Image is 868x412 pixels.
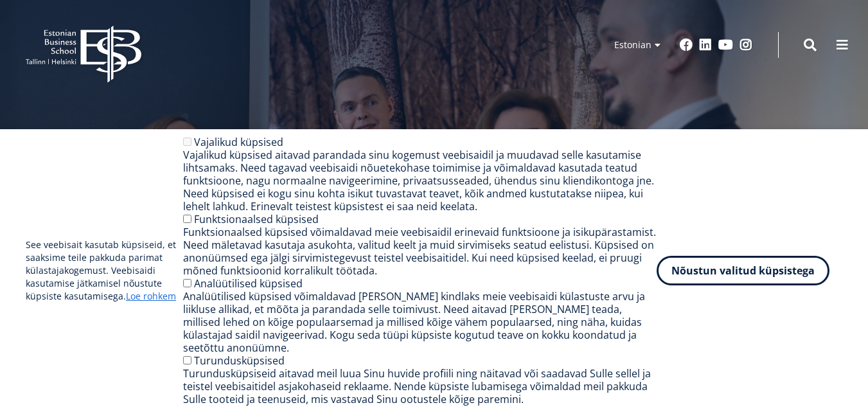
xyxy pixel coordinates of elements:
[657,256,829,285] button: Nõustun valitud küpsistega
[194,135,283,149] label: Vajalikud küpsised
[194,354,285,368] label: Turundusküpsised
[740,39,752,51] a: Instagram
[183,290,657,354] div: Analüütilised küpsised võimaldavad [PERSON_NAME] kindlaks meie veebisaidi külastuste arvu ja liik...
[183,148,657,213] div: Vajalikud küpsised aitavad parandada sinu kogemust veebisaidil ja muudavad selle kasutamise lihts...
[126,290,176,303] a: Loe rohkem
[183,226,657,277] div: Funktsionaalsed küpsised võimaldavad meie veebisaidil erinevaid funktsioone ja isikupärastamist. ...
[718,39,733,51] a: Youtube
[194,276,303,291] label: Analüütilised küpsised
[699,39,712,51] a: Linkedin
[194,212,319,226] label: Funktsionaalsed küpsised
[183,367,657,406] div: Turundusküpsiseid aitavad meil luua Sinu huvide profiili ning näitavad või saadavad Sulle sellel ...
[26,238,183,303] p: See veebisait kasutab küpsiseid, et saaksime teile pakkuda parimat külastajakogemust. Veebisaidi ...
[680,39,693,51] a: Facebook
